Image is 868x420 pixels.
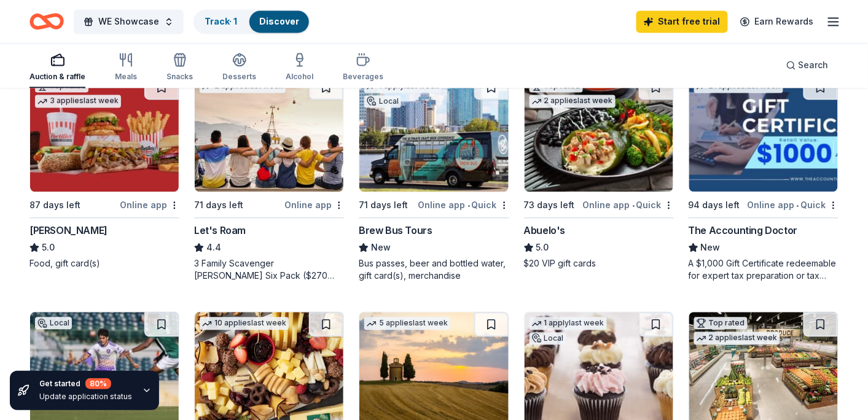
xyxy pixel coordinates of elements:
[29,48,85,88] button: Auction & raffle
[85,378,111,389] div: 80 %
[359,258,509,282] div: Bus passes, beer and bottled water, gift card(s), merchandise
[343,72,383,82] div: Beverages
[583,198,674,213] div: Online app Quick
[195,76,343,192] img: Image for Let's Roam
[259,17,299,27] a: Discover
[799,58,829,73] span: Search
[29,7,64,36] a: Home
[35,317,72,330] div: Local
[194,75,344,282] a: Image for Let's Roam2 applieslast week71 days leftOnline appLet's Roam4.43 Family Scavenger [PERS...
[200,317,289,330] div: 10 applies last week
[689,224,798,238] div: The Accounting Doctor
[748,198,839,213] div: Online app Quick
[194,10,310,34] button: Track· 1Discover
[359,224,432,238] div: Brew Bus Tours
[536,241,549,255] span: 5.0
[166,48,193,88] button: Snacks
[359,76,508,192] img: Image for Brew Bus Tours
[39,378,132,389] div: Get started
[467,201,470,211] span: •
[364,96,401,108] div: Local
[530,317,607,330] div: 1 apply last week
[120,198,179,213] div: Online app
[694,332,780,345] div: 2 applies last week
[689,198,740,213] div: 94 days left
[530,333,566,345] div: Local
[689,75,839,282] a: Image for The Accounting Doctor21 applieslast week94 days leftOnline app•QuickThe Accounting Doct...
[98,15,159,29] span: WE Showcase
[418,198,509,213] div: Online app Quick
[524,258,674,270] div: $20 VIP gift cards
[636,11,728,33] a: Start free trial
[286,72,313,82] div: Alcohol
[733,11,821,33] a: Earn Rewards
[194,198,243,213] div: 71 days left
[694,317,748,330] div: Top rated
[29,224,108,238] div: [PERSON_NAME]
[286,48,313,88] button: Alcohol
[42,241,55,255] span: 5.0
[194,258,344,282] div: 3 Family Scavenger [PERSON_NAME] Six Pack ($270 Value), 2 Date Night Scavenger [PERSON_NAME] Two ...
[359,75,509,282] a: Image for Brew Bus Tours1 applylast weekLocal71 days leftOnline app•QuickBrew Bus ToursNewBus pas...
[524,224,566,238] div: Abuelo's
[29,72,85,82] div: Auction & raffle
[359,198,408,213] div: 71 days left
[797,201,799,211] span: •
[205,17,237,27] a: Track· 1
[689,76,838,192] img: Image for The Accounting Doctor
[689,258,839,282] div: A $1,000 Gift Certificate redeemable for expert tax preparation or tax resolution services—recipi...
[701,241,721,255] span: New
[194,224,246,238] div: Let's Roam
[776,53,839,78] button: Search
[29,198,80,213] div: 87 days left
[364,317,450,330] div: 5 applies last week
[343,48,383,88] button: Beverages
[284,198,344,213] div: Online app
[29,75,179,270] a: Image for Portillo'sTop rated3 applieslast week87 days leftOnline app[PERSON_NAME]5.0Food, gift c...
[371,241,391,255] span: New
[166,72,193,82] div: Snacks
[35,95,121,108] div: 3 applies last week
[524,75,674,270] a: Image for Abuelo's Top rated2 applieslast week73 days leftOnline app•QuickAbuelo's5.0$20 VIP gift...
[530,95,616,108] div: 2 applies last week
[115,72,137,82] div: Meals
[115,48,137,88] button: Meals
[222,48,256,88] button: Desserts
[39,392,132,402] div: Update application status
[524,198,575,213] div: 73 days left
[632,201,635,211] span: •
[29,258,179,270] div: Food, gift card(s)
[525,76,673,192] img: Image for Abuelo's
[206,241,221,255] span: 4.4
[74,10,184,34] button: WE Showcase
[30,76,179,192] img: Image for Portillo's
[222,72,256,82] div: Desserts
